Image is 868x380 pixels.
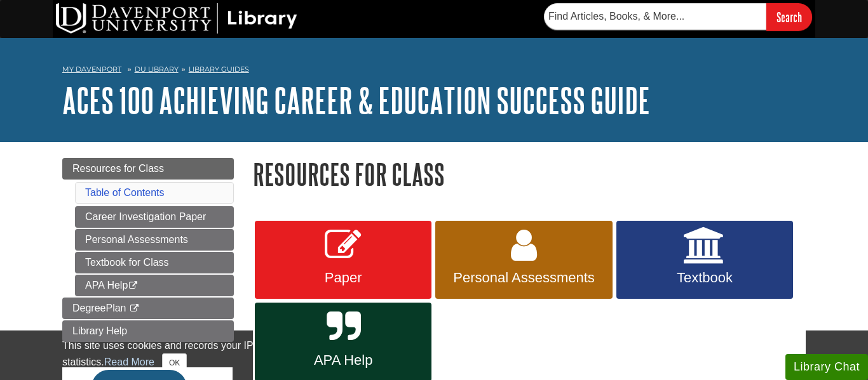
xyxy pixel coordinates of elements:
span: Paper [264,270,422,286]
a: Table of Contents [85,187,165,198]
a: Career Investigation Paper [75,206,234,228]
i: This link opens in a new window [129,305,140,313]
input: Search [766,3,812,30]
a: Personal Assessments [75,229,234,251]
img: DU Library [56,3,297,34]
span: DegreePlan [72,303,126,313]
a: Library Help [62,320,234,342]
a: Paper [255,221,431,299]
a: Library Guides [189,65,249,74]
a: Textbook for Class [75,252,234,273]
i: This link opens in a new window [128,282,139,290]
h1: Resources for Class [253,158,806,190]
a: APA Help [75,275,234,296]
a: Resources for Class [62,158,234,180]
a: DU Library [135,65,179,74]
span: APA Help [264,352,422,369]
span: Personal Assessments [445,270,602,286]
input: Find Articles, Books, & More... [544,3,766,30]
span: Library Help [72,325,127,336]
a: My Davenport [62,64,121,75]
span: Textbook [626,270,783,286]
a: ACES 100 Achieving Career & Education Success Guide [62,81,650,120]
button: Library Chat [785,354,868,380]
form: Searches DU Library's articles, books, and more [544,3,812,30]
a: Personal Assessments [435,221,612,299]
a: Textbook [616,221,793,299]
a: DegreePlan [62,298,234,319]
nav: breadcrumb [62,61,806,81]
span: Resources for Class [72,163,164,174]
